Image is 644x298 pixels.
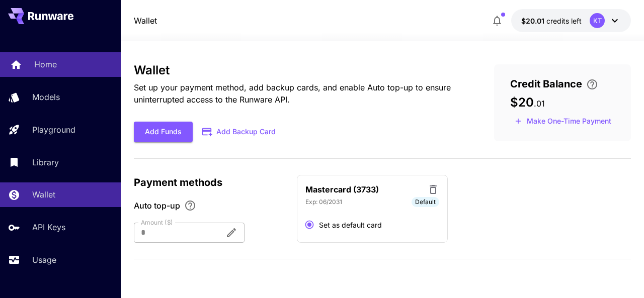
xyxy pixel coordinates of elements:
span: $20 [510,95,534,110]
label: Amount ($) [141,218,173,227]
span: . 01 [534,98,545,109]
span: Default [412,197,439,207]
p: Playground [32,124,75,136]
div: KT [590,13,605,28]
span: Credit Balance [510,76,582,91]
p: Mastercard (3733) [305,183,379,195]
span: Auto top-up [134,200,180,212]
p: Payment methods [134,175,285,190]
p: Exp: 06/2031 [305,197,342,207]
p: Library [32,156,59,168]
button: Add Funds [134,122,193,142]
button: $20.01KT [511,9,631,32]
div: $20.01 [521,16,582,26]
p: Usage [32,254,56,266]
p: Set up your payment method, add backup cards, and enable Auto top-up to ensure uninterrupted acce... [134,81,462,106]
span: credits left [546,17,582,25]
button: Make a one-time, non-recurring payment [510,114,616,129]
button: Add Backup Card [193,122,286,142]
span: Set as default card [319,220,382,230]
span: $20.01 [521,17,546,25]
p: API Keys [32,221,65,233]
button: Enable Auto top-up to ensure uninterrupted service. We'll automatically bill the chosen amount wh... [180,200,200,212]
p: Wallet [32,188,55,201]
button: Enter your card details and choose an Auto top-up amount to avoid service interruptions. We'll au... [582,78,602,90]
p: Home [34,58,57,70]
a: Wallet [134,15,157,27]
p: Models [32,91,60,103]
nav: breadcrumb [134,15,157,27]
h3: Wallet [134,63,462,77]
